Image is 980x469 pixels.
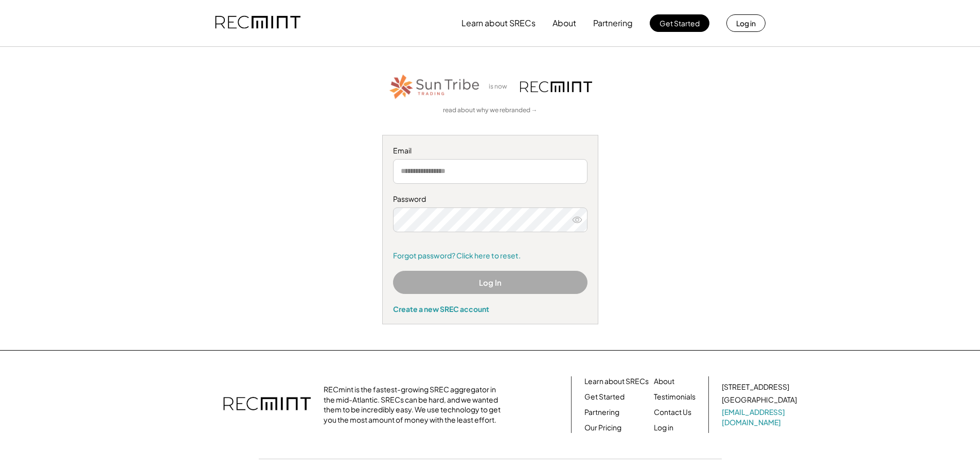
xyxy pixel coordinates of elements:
a: [EMAIL_ADDRESS][DOMAIN_NAME] [722,407,799,427]
a: Forgot password? Click here to reset. [393,251,587,261]
a: read about why we rebranded → [443,106,538,115]
button: Log In [393,271,587,294]
div: RECmint is the fastest-growing SREC aggregator in the mid-Atlantic. SRECs can be hard, and we wan... [324,385,506,425]
div: Create a new SREC account [393,304,587,314]
div: [GEOGRAPHIC_DATA] [722,395,797,405]
a: Partnering [584,407,619,418]
button: Learn about SRECs [461,13,536,33]
button: Partnering [593,13,633,33]
img: recmint-logotype%403x.png [520,81,592,92]
button: Log in [726,14,765,32]
a: Get Started [584,392,625,402]
img: recmint-logotype%403x.png [215,6,300,41]
a: Contact Us [654,407,691,418]
div: is now [486,82,515,91]
a: About [654,376,674,387]
img: STT_Horizontal_Logo%2B-%2BColor.png [388,73,481,101]
img: recmint-logotype%403x.png [223,387,311,423]
button: About [553,13,576,33]
a: Learn about SRECs [584,376,649,387]
a: Testimonials [654,392,696,402]
button: Get Started [650,14,709,32]
div: [STREET_ADDRESS] [722,382,789,392]
div: Password [393,194,587,204]
a: Our Pricing [584,423,621,433]
div: Email [393,146,587,156]
a: Log in [654,423,673,433]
